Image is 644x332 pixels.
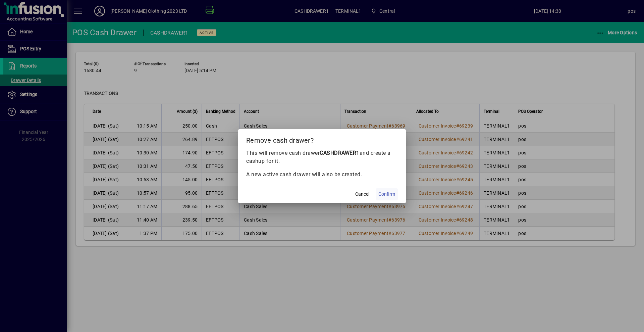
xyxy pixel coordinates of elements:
[355,191,369,198] span: Cancel
[246,149,398,165] p: This will remove cash drawer and create a cashup for it.
[238,129,406,149] h2: Remove cash drawer?
[320,150,360,156] b: CASHDRAWER1
[376,188,398,200] button: Confirm
[246,171,398,179] p: A new active cash drawer will also be created.
[352,188,373,200] button: Cancel
[378,191,395,198] span: Confirm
